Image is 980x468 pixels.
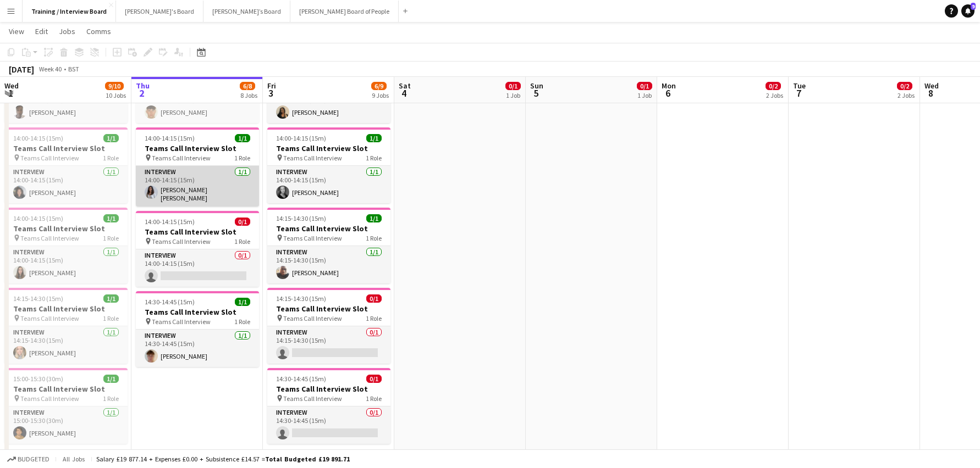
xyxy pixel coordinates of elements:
span: 1 Role [366,394,382,403]
app-job-card: 14:00-14:15 (15m)0/1Teams Call Interview Slot Teams Call Interview1 RoleInterview0/114:00-14:15 (... [136,211,259,287]
span: 0/1 [235,218,250,226]
span: Teams Call Interview [20,234,79,242]
span: 4 [397,87,411,99]
span: 1 Role [103,234,119,242]
span: 14:00-14:15 (15m) [145,134,195,142]
app-job-card: 14:00-14:15 (15m)1/1Teams Call Interview Slot Teams Call Interview1 RoleInterview1/114:00-14:15 (... [267,127,390,203]
button: Training / Interview Board [23,1,116,22]
app-card-role: Interview1/110:30-10:45 (15m)[PERSON_NAME] [4,86,128,123]
span: 2 [134,87,150,99]
span: 14:00-14:15 (15m) [145,218,195,226]
app-card-role: Interview1/114:30-14:45 (15m)[PERSON_NAME] [136,330,259,367]
span: 1 [3,87,19,99]
div: BST [68,65,79,73]
app-job-card: 14:00-14:15 (15m)1/1Teams Call Interview Slot Teams Call Interview1 RoleInterview1/114:00-14:15 (... [4,127,128,203]
div: 15:00-15:30 (30m)1/1Teams Call Interview Slot Teams Call Interview1 RoleInterview1/115:00-15:30 (... [4,368,128,444]
app-job-card: 14:00-14:15 (15m)1/1Teams Call Interview Slot Teams Call Interview1 RoleInterview1/114:00-14:15 (... [136,127,259,207]
h3: Teams Call Interview Slot [267,143,390,153]
span: Teams Call Interview [20,314,79,322]
app-job-card: 14:15-14:30 (15m)1/1Teams Call Interview Slot Teams Call Interview1 RoleInterview1/114:15-14:30 (... [4,288,128,364]
span: 1 Role [234,317,250,326]
span: Teams Call Interview [283,314,342,322]
app-card-role: Interview1/111:00-11:15 (15m)[PERSON_NAME] [267,86,390,123]
span: 1 Role [103,154,119,162]
app-job-card: 14:15-14:30 (15m)0/1Teams Call Interview Slot Teams Call Interview1 RoleInterview0/114:15-14:30 (... [267,288,390,364]
div: 2 Jobs [898,91,915,99]
app-job-card: 14:00-14:15 (15m)1/1Teams Call Interview Slot Teams Call Interview1 RoleInterview1/114:00-14:15 (... [4,208,128,283]
span: 1/1 [103,294,119,303]
span: 1 Role [366,154,382,162]
span: 0/2 [766,82,781,90]
span: 1 Role [234,154,250,162]
h3: Teams Call Interview Slot [4,224,128,233]
span: 1 Role [103,394,119,403]
span: Thu [136,81,150,91]
app-card-role: Interview1/115:00-15:30 (30m)[PERSON_NAME] [4,406,128,444]
div: 1 Job [637,91,652,99]
span: 7 [791,87,806,99]
button: [PERSON_NAME] Board of People [290,1,399,22]
span: 9/10 [105,82,124,90]
span: Wed [924,81,939,91]
span: 14:30-14:45 (15m) [276,375,326,383]
span: 1 Role [366,234,382,242]
span: Teams Call Interview [20,394,79,403]
span: 1/1 [103,375,119,383]
span: Teams Call Interview [283,394,342,403]
app-card-role: Interview0/114:00-14:15 (15m) [136,249,259,287]
div: 8 Jobs [240,91,257,99]
app-job-card: 14:30-14:45 (15m)1/1Teams Call Interview Slot Teams Call Interview1 RoleInterview1/114:30-14:45 (... [136,291,259,367]
span: Teams Call Interview [152,237,211,246]
span: 1/1 [103,214,119,222]
h3: Teams Call Interview Slot [136,143,259,153]
span: Sun [530,81,543,91]
app-card-role: Interview1/114:00-14:15 (15m)[PERSON_NAME] [4,166,128,203]
h3: Teams Call Interview Slot [267,384,390,394]
span: 0/1 [366,294,382,303]
span: Total Budgeted £19 891.71 [265,455,350,463]
span: 5 [528,87,543,99]
button: [PERSON_NAME]'s Board [116,1,203,22]
span: 1 Role [366,314,382,322]
span: 6/8 [240,82,255,90]
h3: Teams Call Interview Slot [4,384,128,394]
span: 14:15-14:30 (15m) [276,294,326,303]
div: 2 Jobs [766,91,783,99]
span: 3 [266,87,276,99]
span: All jobs [60,455,87,463]
div: 10 Jobs [106,91,126,99]
span: View [9,26,24,36]
a: Comms [82,24,115,38]
app-card-role: Interview0/114:15-14:30 (15m) [267,326,390,364]
h3: Teams Call Interview Slot [267,224,390,233]
button: Budgeted [5,453,51,465]
div: 9 Jobs [372,91,389,99]
span: Sat [399,81,411,91]
span: 14:30-14:45 (15m) [145,298,195,306]
app-card-role: Interview1/114:15-14:30 (15m)[PERSON_NAME] [267,246,390,283]
span: Teams Call Interview [283,234,342,242]
app-card-role: Interview1/114:00-14:15 (15m)[PERSON_NAME] [4,246,128,283]
a: 9 [961,4,975,18]
app-job-card: 14:15-14:30 (15m)1/1Teams Call Interview Slot Teams Call Interview1 RoleInterview1/114:15-14:30 (... [267,208,390,283]
span: 14:15-14:30 (15m) [276,214,326,222]
span: 0/1 [637,82,652,90]
span: 0/1 [366,375,382,383]
span: 1/1 [366,214,382,222]
a: View [4,24,29,38]
span: 14:15-14:30 (15m) [13,294,63,303]
span: Comms [86,26,111,36]
span: Wed [4,81,19,91]
span: 14:00-14:15 (15m) [13,214,63,222]
app-job-card: 14:30-14:45 (15m)0/1Teams Call Interview Slot Teams Call Interview1 RoleInterview0/114:30-14:45 (... [267,368,390,444]
span: 8 [923,87,939,99]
